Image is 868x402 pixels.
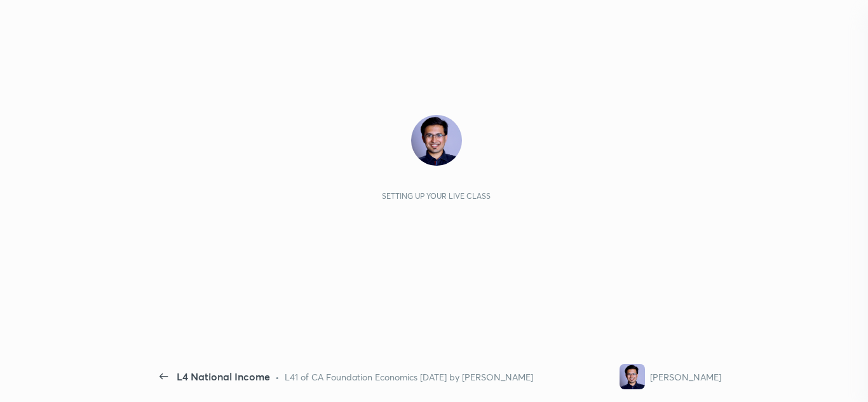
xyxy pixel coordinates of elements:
div: Setting up your live class [382,191,491,201]
div: [PERSON_NAME] [650,370,721,384]
img: 5f78e08646bc44f99abb663be3a7d85a.jpg [411,115,462,166]
div: L41 of CA Foundation Economics [DATE] by [PERSON_NAME] [285,370,533,384]
img: 5f78e08646bc44f99abb663be3a7d85a.jpg [620,364,645,389]
div: • [275,370,280,384]
div: L4 National Income [177,369,270,384]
